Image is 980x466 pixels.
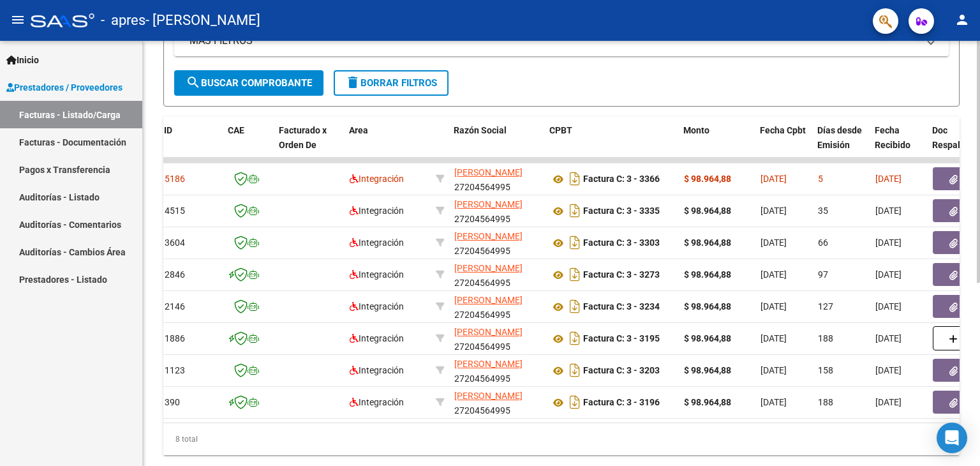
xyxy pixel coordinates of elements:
datatable-header-cell: Días desde Emisión [812,117,870,173]
datatable-header-cell: ID [159,117,223,173]
button: Buscar Comprobante [174,70,323,96]
span: [PERSON_NAME] [454,295,523,305]
i: Descargar documento [567,232,583,253]
datatable-header-cell: Fecha Cpbt [755,117,812,173]
span: Integración [350,206,404,216]
span: [DATE] [761,397,787,407]
div: 27204564995 [454,261,540,288]
span: 97 [818,269,828,280]
strong: $ 98.964,88 [684,269,731,280]
span: [DATE] [875,397,902,407]
span: 158 [818,365,833,375]
span: Razón Social [454,125,507,135]
span: [DATE] [875,206,902,216]
span: [DATE] [761,206,787,216]
strong: $ 98.964,88 [684,301,731,312]
span: Integración [350,397,404,407]
span: 5186 [165,174,185,184]
span: Inicio [6,53,39,67]
span: 1886 [165,333,185,343]
span: CPBT [549,125,572,135]
strong: Factura C: 3 - 3196 [583,398,660,408]
div: 27204564995 [454,293,540,320]
span: Facturado x Orden De [279,125,327,150]
div: 27204564995 [454,197,540,224]
span: [DATE] [875,365,902,375]
span: 4515 [165,206,185,216]
div: 27204564995 [454,165,540,192]
span: 1123 [165,365,185,375]
span: 188 [818,333,833,343]
strong: $ 98.964,88 [684,397,731,407]
strong: Factura C: 3 - 3366 [583,174,660,184]
span: [DATE] [761,333,787,343]
span: [DATE] [875,301,902,312]
span: 5 [818,174,823,184]
span: - [PERSON_NAME] [145,6,260,34]
i: Descargar documento [567,360,583,380]
span: Integración [350,365,404,375]
datatable-header-cell: Facturado x Orden De [274,117,344,173]
div: 8 total [163,423,960,455]
i: Descargar documento [567,392,583,412]
mat-icon: person [954,12,970,27]
span: Integración [350,237,404,248]
div: Open Intercom Messenger [937,423,967,453]
span: [PERSON_NAME] [454,199,523,209]
span: [PERSON_NAME] [454,263,523,273]
span: Integración [350,269,404,280]
strong: $ 98.964,88 [684,174,731,184]
i: Descargar documento [567,169,583,189]
strong: Factura C: 3 - 3335 [583,206,660,216]
strong: Factura C: 3 - 3234 [583,302,660,312]
datatable-header-cell: Monto [678,117,755,173]
strong: Factura C: 3 - 3203 [583,366,660,376]
span: [PERSON_NAME] [454,327,523,337]
span: [PERSON_NAME] [454,359,523,369]
span: 2846 [165,269,185,280]
i: Descargar documento [567,264,583,285]
span: CAE [228,125,244,135]
button: Borrar Filtros [334,70,449,96]
span: Integración [350,333,404,343]
span: ID [164,125,172,135]
span: Fecha Recibido [875,125,910,150]
span: Area [349,125,368,135]
span: Integración [350,174,404,184]
span: 188 [818,397,833,407]
span: - apres [101,6,145,34]
span: 35 [818,206,828,216]
span: [PERSON_NAME] [454,167,523,177]
span: [DATE] [761,269,787,280]
span: Monto [683,125,709,135]
span: [DATE] [761,365,787,375]
span: Fecha Cpbt [760,125,806,135]
span: [DATE] [875,269,902,280]
span: Prestadores / Proveedores [6,80,122,94]
span: Borrar Filtros [345,77,437,89]
span: Integración [350,301,404,312]
span: 127 [818,301,833,312]
datatable-header-cell: Area [344,117,430,173]
mat-icon: menu [10,12,26,27]
datatable-header-cell: Razón Social [449,117,544,173]
span: [DATE] [761,301,787,312]
div: 27204564995 [454,389,540,416]
span: 2146 [165,301,185,312]
mat-icon: search [186,75,201,90]
span: [DATE] [761,237,787,248]
span: Días desde Emisión [817,125,862,150]
datatable-header-cell: Fecha Recibido [870,117,927,173]
span: 3604 [165,237,185,248]
strong: Factura C: 3 - 3273 [583,270,660,280]
mat-icon: delete [345,75,360,90]
span: 66 [818,237,828,248]
i: Descargar documento [567,328,583,349]
strong: Factura C: 3 - 3303 [583,238,660,248]
div: 27204564995 [454,325,540,352]
strong: $ 98.964,88 [684,206,731,216]
strong: $ 98.964,88 [684,237,731,248]
div: 27204564995 [454,357,540,384]
strong: $ 98.964,88 [684,333,731,343]
span: [DATE] [875,237,902,248]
